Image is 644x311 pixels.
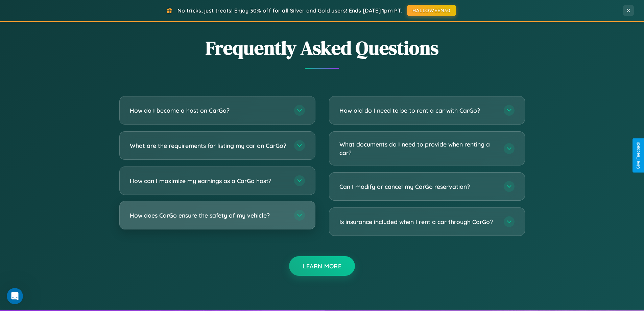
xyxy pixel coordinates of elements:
div: Give Feedback [636,142,641,169]
h3: How do I become a host on CarGo? [130,106,287,115]
span: No tricks, just treats! Enjoy 30% off for all Silver and Gold users! Ends [DATE] 1pm PT. [177,7,402,14]
button: HALLOWEEN30 [407,5,456,16]
h3: How can I maximize my earnings as a CarGo host? [130,177,287,185]
h3: Can I modify or cancel my CarGo reservation? [339,182,497,191]
button: Learn More [289,256,355,276]
h3: How old do I need to be to rent a car with CarGo? [339,106,497,115]
h3: What are the requirements for listing my car on CarGo? [130,141,287,150]
iframe: Intercom live chat [7,288,23,304]
h3: Is insurance included when I rent a car through CarGo? [339,218,497,226]
h3: How does CarGo ensure the safety of my vehicle? [130,211,287,220]
h2: Frequently Asked Questions [119,35,525,61]
h3: What documents do I need to provide when renting a car? [339,140,497,157]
